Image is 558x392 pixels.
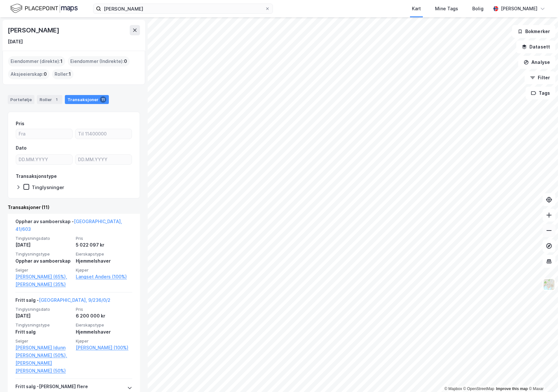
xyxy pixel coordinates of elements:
[15,359,72,375] a: [PERSON_NAME] [PERSON_NAME] (50%)
[472,5,484,13] div: Bolig
[44,70,47,78] span: 0
[76,241,132,249] div: 5 022 097 kr
[76,257,132,265] div: Hjemmelshaver
[68,56,130,66] div: Eiendommer (Indirekte) :
[37,95,62,104] div: Roller
[15,338,72,344] span: Selger
[543,278,555,291] img: Z
[16,120,24,127] div: Pris
[10,3,78,14] img: logo.f888ab2527a4732fd821a326f86c7f29.svg
[15,296,110,307] div: Fritt salg -
[8,38,23,46] div: [DATE]
[15,281,72,288] a: [PERSON_NAME] (35%)
[15,307,72,312] span: Tinglysningsdato
[8,25,60,35] div: [PERSON_NAME]
[8,95,34,104] div: Portefølje
[15,344,72,359] a: [PERSON_NAME] Idunn [PERSON_NAME] (50%),
[65,95,109,104] div: Transaksjoner
[526,87,555,100] button: Tags
[435,5,458,13] div: Mine Tags
[15,219,122,232] a: [GEOGRAPHIC_DATA], 41/603
[15,241,72,249] div: [DATE]
[52,69,74,79] div: Roller :
[53,96,60,103] div: 1
[75,129,132,139] input: Til 11400000
[76,312,132,320] div: 6 200 000 kr
[15,251,72,257] span: Tinglysningstype
[15,328,72,336] div: Fritt salg
[8,56,65,66] div: Eiendommer (direkte) :
[16,144,27,152] div: Dato
[15,236,72,241] span: Tinglysningsdato
[15,218,132,236] div: Opphør av samboerskap -
[526,361,558,392] div: Kontrollprogram for chat
[15,322,72,328] span: Tinglysningstype
[526,361,558,392] iframe: Chat Widget
[124,57,127,65] span: 0
[15,312,72,320] div: [DATE]
[501,5,537,13] div: [PERSON_NAME]
[412,5,421,13] div: Kart
[76,273,132,281] a: Langset Anders (100%)
[16,172,57,180] div: Transaksjonstype
[444,387,462,391] a: Mapbox
[8,69,49,79] div: Aksjeeierskap :
[16,129,72,139] input: Fra
[76,267,132,273] span: Kjøper
[15,273,72,281] a: [PERSON_NAME] (65%),
[518,56,555,69] button: Analyse
[8,204,140,211] div: Transaksjoner (11)
[496,387,528,391] a: Improve this map
[512,25,555,38] button: Bokmerker
[100,96,106,103] div: 11
[60,57,63,65] span: 1
[76,322,132,328] span: Eierskapstype
[525,71,555,84] button: Filter
[16,155,72,164] input: DD.MM.YYYY
[76,307,132,312] span: Pris
[15,257,72,265] div: Opphør av samboerskap
[75,155,132,164] input: DD.MM.YYYY
[76,328,132,336] div: Hjemmelshaver
[32,184,64,190] div: Tinglysninger
[516,40,555,53] button: Datasett
[76,338,132,344] span: Kjøper
[463,387,494,391] a: OpenStreetMap
[15,267,72,273] span: Selger
[76,251,132,257] span: Eierskapstype
[69,70,71,78] span: 1
[76,344,132,352] a: [PERSON_NAME] (100%)
[101,4,265,13] input: Søk på adresse, matrikkel, gårdeiere, leietakere eller personer
[76,236,132,241] span: Pris
[39,297,110,303] a: [GEOGRAPHIC_DATA], 9/236/0/2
